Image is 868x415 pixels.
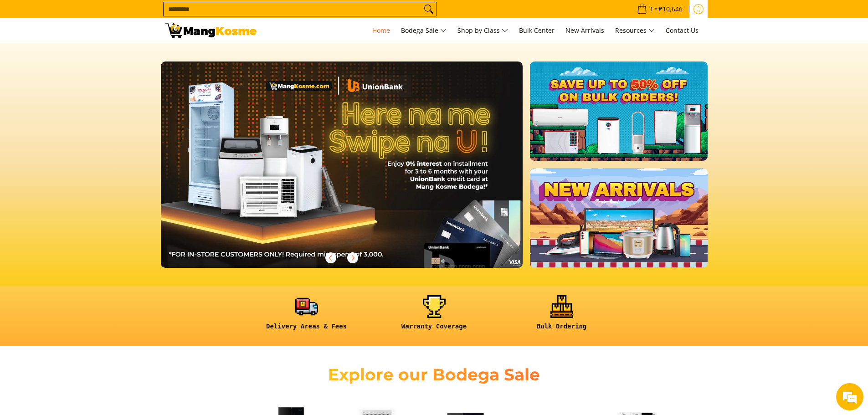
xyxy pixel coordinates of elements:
[247,295,366,338] a: <h6><strong>Delivery Areas & Fees</strong></h6>
[503,295,621,338] a: <h6><strong>Bulk Ordering</strong></h6>
[368,18,395,43] a: Home
[343,248,363,268] button: Next
[648,6,655,12] span: 1
[666,26,699,35] span: Contact Us
[453,18,513,43] a: Shop by Class
[396,18,451,43] a: Bodega Sale
[372,26,390,35] span: Home
[161,61,523,268] img: 061125 mk unionbank 1510x861 rev 5
[401,25,447,36] span: Bodega Sale
[519,26,555,35] span: Bulk Center
[615,25,655,36] span: Resources
[514,18,559,43] a: Bulk Center
[611,18,659,43] a: Resources
[421,2,436,16] button: Search
[657,6,684,12] span: ₱10,646
[375,295,493,338] a: <h6><strong>Warranty Coverage</strong></h6>
[561,18,609,43] a: New Arrivals
[634,4,685,14] span: •
[165,23,257,38] img: Mang Kosme: Your Home Appliances Warehouse Sale Partner!
[661,18,703,43] a: Contact Us
[302,364,566,385] h2: Explore our Bodega Sale
[457,25,508,36] span: Shop by Class
[321,248,341,268] button: Previous
[565,26,604,35] span: New Arrivals
[266,18,703,43] nav: Main Menu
